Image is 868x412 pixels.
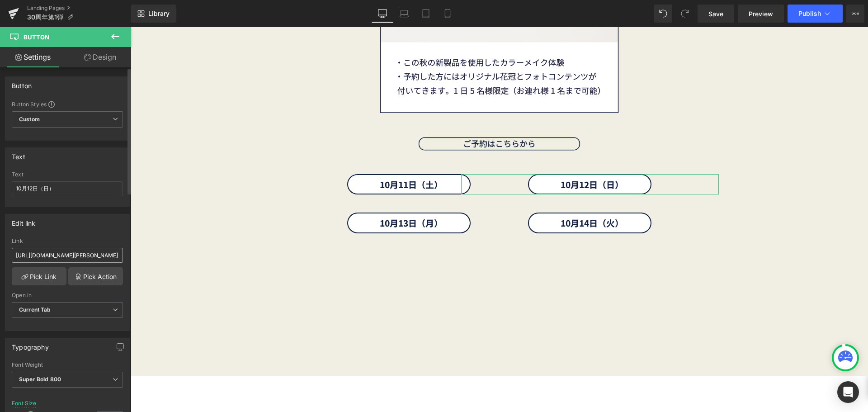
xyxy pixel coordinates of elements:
[12,248,123,263] input: https://your-shop.myshopify.com
[19,116,40,123] b: Custom
[131,5,176,23] a: New Library
[372,5,393,23] a: Desktop
[27,5,131,12] a: Landing Pages
[148,9,170,18] span: Library
[67,47,133,67] a: Design
[708,9,723,19] span: Save
[437,5,458,23] a: Mobile
[249,189,312,203] span: 10月13日（月）
[397,147,521,167] a: 10月12日（日）
[397,185,521,206] a: 10月14日（火）
[12,362,123,368] div: Font Weight
[393,5,415,23] a: Laptop
[415,5,437,23] a: Tablet
[788,5,843,23] button: Publish
[12,267,66,285] a: Pick Link
[798,10,821,17] span: Publish
[12,214,36,227] div: Edit link
[12,338,49,351] div: Typography
[738,5,784,23] a: Preview
[430,189,493,203] span: 10月14日（火）
[19,306,51,313] b: Current Tab
[430,150,493,164] span: 10月12日（日）
[676,5,694,23] button: Redo
[24,33,49,41] span: Button
[12,171,123,178] div: Text
[68,267,123,285] a: Pick Action
[12,100,123,108] div: Button Styles
[837,381,859,403] div: Open Intercom Messenger
[12,400,37,407] div: Font Size
[654,5,672,23] button: Undo
[846,5,864,23] button: More
[12,77,32,90] div: Button
[27,14,63,21] span: 30周年第1弾
[12,238,123,244] div: Link
[217,147,340,167] a: 10月11日（土）
[217,185,340,206] a: 10月13日（月）
[749,9,773,19] span: Preview
[12,148,25,161] div: Text
[249,150,312,164] span: 10月11日（土）
[19,376,61,383] b: Super Bold 800
[12,292,123,298] div: Open in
